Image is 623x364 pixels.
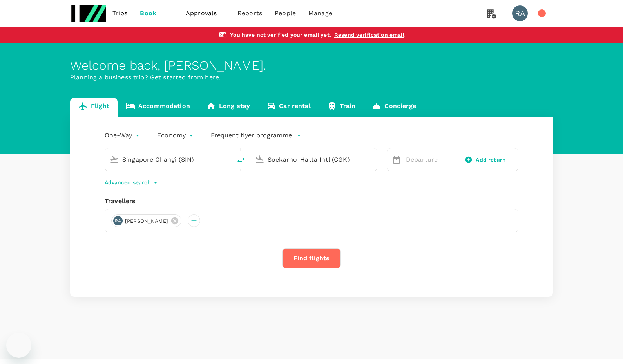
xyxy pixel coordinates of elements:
[230,32,331,38] span: You have not verified your email yet .
[70,98,118,117] a: Flight
[275,9,296,18] span: People
[70,73,553,82] p: Planning a business trip? Get started from here.
[70,5,106,22] img: Regina Test
[226,159,228,160] button: Open
[112,9,128,18] span: Trips
[211,131,292,140] p: Frequent flyer programme
[308,9,332,18] span: Manage
[512,5,528,21] div: RA
[237,9,262,18] span: Reports
[211,131,301,140] button: Frequent flyer programme
[122,153,215,166] input: Depart from
[105,196,518,206] div: Travellers
[186,9,225,18] span: Approvals
[364,98,424,117] a: Concierge
[105,178,160,187] button: Advanced search
[319,98,364,117] a: Train
[105,129,141,142] div: One-Way
[268,153,360,166] input: Going to
[219,32,227,38] img: email-alert
[120,217,173,225] span: [PERSON_NAME]
[371,159,373,160] button: Open
[105,178,151,186] p: Advanced search
[282,248,341,268] button: Find flights
[258,98,319,117] a: Car rental
[70,58,553,73] div: Welcome back , [PERSON_NAME] .
[140,9,156,18] span: Book
[232,151,250,169] button: delete
[118,98,198,117] a: Accommodation
[111,214,181,227] div: RA[PERSON_NAME]
[334,32,404,38] a: Resend verification email
[157,129,195,142] div: Economy
[113,216,123,225] div: RA
[6,333,31,358] iframe: Button to launch messaging window
[406,155,452,164] p: Departure
[198,98,258,117] a: Long stay
[476,156,506,164] span: Add return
